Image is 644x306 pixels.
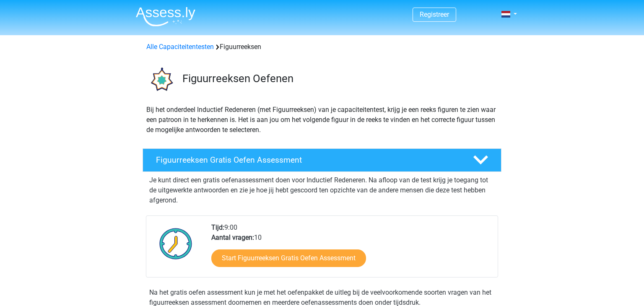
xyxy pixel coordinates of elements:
h3: Figuurreeksen Oefenen [182,72,495,85]
h4: Figuurreeksen Gratis Oefen Assessment [156,155,460,165]
a: Alle Capaciteitentesten [146,43,214,51]
a: Start Figuurreeksen Gratis Oefen Assessment [211,249,366,267]
div: Figuurreeksen [143,42,501,52]
b: Tijd: [211,223,224,231]
img: figuurreeksen [143,62,179,98]
img: Klok [155,223,197,265]
a: Registreer [420,10,449,18]
p: Je kunt direct een gratis oefenassessment doen voor Inductief Redeneren. Na afloop van de test kr... [149,175,495,205]
p: Bij het onderdeel Inductief Redeneren (met Figuurreeksen) van je capaciteitentest, krijg je een r... [146,105,498,135]
a: Figuurreeksen Gratis Oefen Assessment [139,148,505,172]
div: 9:00 10 [205,223,497,277]
img: Assessly [136,7,195,26]
b: Aantal vragen: [211,233,254,241]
